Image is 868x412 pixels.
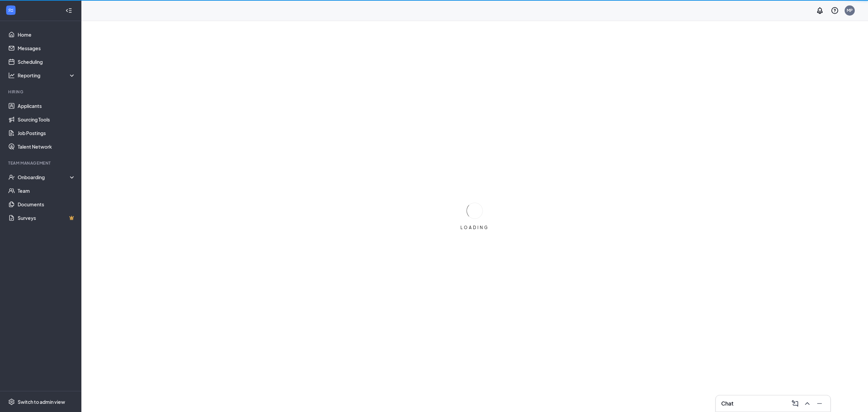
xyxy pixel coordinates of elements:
div: MP [847,7,853,13]
a: Messages [18,41,76,55]
svg: ComposeMessage [791,399,799,408]
a: Sourcing Tools [18,113,76,126]
div: Team Management [8,160,74,166]
button: Minimize [814,398,825,409]
svg: Collapse [65,7,72,14]
a: Home [18,28,76,41]
svg: WorkstreamLogo [7,7,14,14]
div: Switch to admin view [18,398,65,405]
button: ChevronUp [802,398,813,409]
a: SurveysCrown [18,211,76,225]
a: Applicants [18,99,76,113]
a: Scheduling [18,55,76,69]
svg: QuestionInfo [831,6,839,15]
a: Job Postings [18,126,76,140]
svg: Notifications [816,6,824,15]
div: Hiring [8,89,74,95]
a: Team [18,184,76,198]
h3: Chat [721,400,733,407]
svg: Minimize [815,399,824,408]
svg: Settings [8,398,15,405]
button: ComposeMessage [790,398,801,409]
svg: Analysis [8,72,15,79]
a: Talent Network [18,140,76,153]
div: Onboarding [18,174,70,181]
svg: UserCheck [8,174,15,181]
a: Documents [18,198,76,211]
div: LOADING [458,225,492,230]
div: Reporting [18,72,76,79]
svg: ChevronUp [803,399,811,408]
